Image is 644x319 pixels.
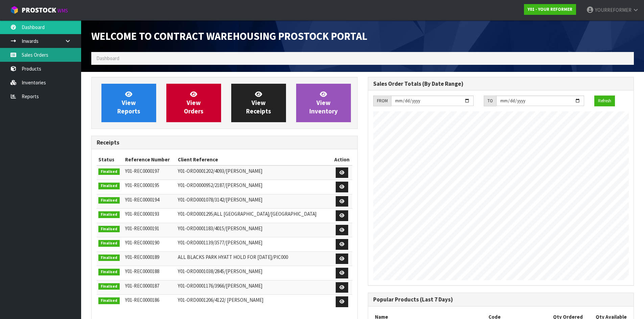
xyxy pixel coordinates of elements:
[178,283,262,289] span: Y01-ORD0001176/3966/[PERSON_NAME]
[178,254,288,260] span: ALL BLACKS PARK HYATT HOLD FOR [DATE]/PIC000
[373,81,629,87] h3: Sales Order Totals (By Date Range)
[117,90,140,115] span: View Reports
[178,211,316,217] span: Y01-ORD0001295/ALL [GEOGRAPHIC_DATA]/[GEOGRAPHIC_DATA]
[98,283,120,290] span: Finalised
[96,55,119,61] span: Dashboard
[57,7,68,14] small: WMS
[595,7,631,13] span: YOURREFORMER
[101,84,156,122] a: ViewReports
[98,297,120,304] span: Finalised
[98,168,120,175] span: Finalised
[125,182,159,188] span: Y01-REC0000195
[125,283,159,289] span: Y01-REC0000187
[123,154,176,165] th: Reference Number
[125,297,159,303] span: Y01-REC0000186
[309,90,338,115] span: View Inventory
[373,96,391,106] div: FROM
[178,268,262,274] span: Y01-ORD0001038/2845/[PERSON_NAME]
[246,90,271,115] span: View Receipts
[178,239,262,246] span: Y01-ORD0001139/3577/[PERSON_NAME]
[594,96,615,106] button: Refresh
[178,225,262,232] span: Y01-ORD0001183/4015/[PERSON_NAME]
[178,297,263,303] span: Y01-ORD0001206/4122/ [PERSON_NAME]
[528,6,572,12] strong: Y01 - YOUR REFORMER
[98,226,120,233] span: Finalised
[98,269,120,275] span: Finalised
[296,84,351,122] a: ViewInventory
[98,211,120,218] span: Finalised
[98,255,120,261] span: Finalised
[373,296,629,303] h3: Popular Products (Last 7 Days)
[125,268,159,274] span: Y01-REC0000188
[125,196,159,203] span: Y01-REC0000194
[125,168,159,174] span: Y01-REC0000197
[125,211,159,217] span: Y01-REC0000193
[178,168,262,174] span: Y01-ORD0001202/4093/[PERSON_NAME]
[91,29,367,43] span: Welcome to Contract Warehousing ProStock Portal
[484,96,496,106] div: TO
[10,6,19,14] img: cube-alt.png
[98,240,120,247] span: Finalised
[166,84,221,122] a: ViewOrders
[98,183,120,189] span: Finalised
[178,196,262,203] span: Y01-ORD0001078/3142/[PERSON_NAME]
[178,182,262,188] span: Y01-ORD0000952/2187/[PERSON_NAME]
[98,197,120,204] span: Finalised
[231,84,286,122] a: ViewReceipts
[125,225,159,232] span: Y01-REC0000191
[97,154,123,165] th: Status
[22,6,56,15] span: ProStock
[184,90,204,115] span: View Orders
[332,154,352,165] th: Action
[176,154,332,165] th: Client Reference
[125,239,159,246] span: Y01-REC0000190
[125,254,159,260] span: Y01-REC0000189
[97,139,352,146] h3: Receipts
